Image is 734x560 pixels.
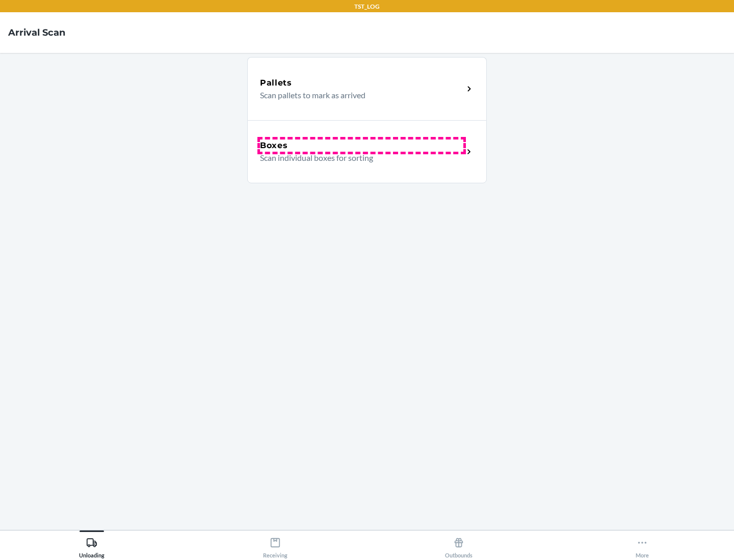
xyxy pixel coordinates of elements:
[354,2,380,11] p: TST_LOG
[263,533,287,558] div: Receiving
[445,533,473,558] div: Outbounds
[260,152,455,164] p: Scan individual boxes for sorting
[260,77,292,89] h5: Pallets
[247,120,487,183] a: BoxesScan individual boxes for sorting
[636,533,649,558] div: More
[183,530,367,558] button: Receiving
[260,89,455,101] p: Scan pallets to mark as arrived
[79,533,104,558] div: Unloading
[260,139,288,152] h5: Boxes
[550,530,734,558] button: More
[367,530,550,558] button: Outbounds
[247,57,487,120] a: PalletsScan pallets to mark as arrived
[8,26,65,39] h4: Arrival Scan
